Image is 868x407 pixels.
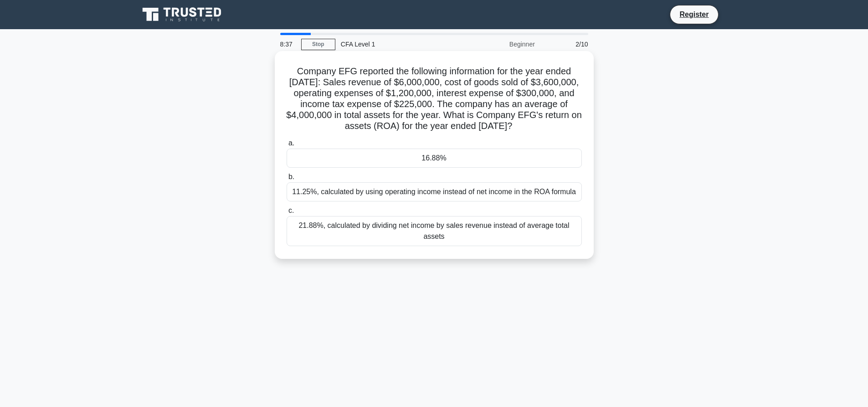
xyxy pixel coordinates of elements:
[287,216,582,246] div: 21.88%, calculated by dividing net income by sales revenue instead of average total assets
[288,173,294,180] span: b.
[461,35,540,53] div: Beginner
[288,139,294,147] span: a.
[540,35,594,53] div: 2/10
[287,182,582,201] div: 11.25%, calculated by using operating income instead of net income in the ROA formula
[674,9,714,20] a: Register
[286,66,583,132] h5: Company EFG reported the following information for the year ended [DATE]: Sales revenue of $6,000...
[335,35,461,53] div: CFA Level 1
[287,149,582,168] div: 16.88%
[288,206,294,214] span: c.
[301,39,335,50] a: Stop
[275,35,301,53] div: 8:37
